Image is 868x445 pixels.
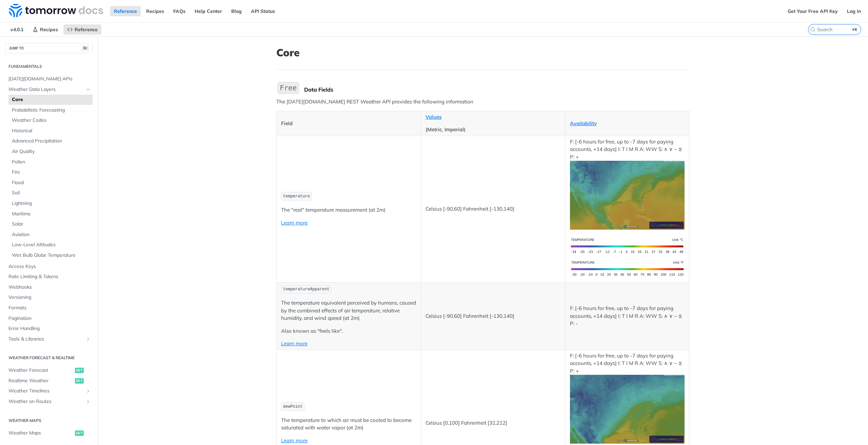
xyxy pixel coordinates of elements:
[5,324,93,334] a: Error Handling
[8,336,84,343] span: Tools & Libraries
[75,430,84,436] span: get
[63,24,101,35] a: Reference
[426,312,561,320] p: Celsius [-90,60] Fahrenheit [-130,140]
[784,6,842,16] a: Get Your Free API Key
[281,206,416,214] p: The "real" temperature measurement (at 2m)
[8,378,73,384] span: Realtime Weather
[8,325,91,332] span: Error Handling
[81,45,89,51] span: ⌘/
[5,84,93,95] a: Weather Data LayersHide subpages for Weather Data Layers
[5,428,93,438] a: Weather Mapsget
[426,126,561,134] p: (Metric, Imperial)
[570,120,597,127] a: Availability
[85,399,91,404] button: Show subpages for Weather on Routes
[5,355,93,361] h2: Weather Forecast & realtime
[8,167,93,177] a: Fire
[426,205,561,213] p: Celsius [-90,60] Fahrenheit [-130,140]
[281,327,416,335] p: Also known as "feels like".
[843,6,865,16] a: Log In
[142,6,168,16] a: Recipes
[12,190,91,196] span: Soil
[5,262,93,272] a: Access Keys
[12,96,91,103] span: Core
[75,26,98,33] span: Reference
[281,120,416,128] p: Field
[12,169,91,176] span: Fire
[12,231,91,238] span: Aviation
[5,313,93,324] a: Pagination
[5,365,93,375] a: Weather Forecastget
[12,179,91,186] span: Flood
[283,287,330,292] span: temperatureApparent
[110,6,141,16] a: Reference
[304,86,689,93] div: Data Fields
[8,250,93,260] a: Wet Bulb Globe Temperature
[8,86,84,93] span: Weather Data Layers
[8,305,91,311] span: Formats
[228,6,245,16] a: Blog
[8,294,91,301] span: Versioning
[5,272,93,282] a: Rate Limiting & Tokens
[170,6,189,16] a: FAQs
[281,219,308,226] a: Learn more
[12,148,91,155] span: Air Quality
[9,4,103,17] img: Tomorrow.io Weather API Docs
[570,138,685,230] p: F: [-6 hours for free, up to -7 days for paying accounts, +14 days] I: T I M R A: WW S: ∧ ∨ ~ ⧖ P: +
[40,26,58,33] span: Recipes
[12,117,91,124] span: Weather Codes
[8,240,93,250] a: Low-Level Altitudes
[5,282,93,292] a: Webhooks
[5,63,93,70] h2: Fundamentals
[12,241,91,248] span: Low-Level Altitudes
[85,336,91,342] button: Show subpages for Tools & Libraries
[5,418,93,424] h2: Weather Maps
[283,404,303,409] span: dewPoint
[8,95,93,105] a: Core
[5,74,93,84] a: [DATE][DOMAIN_NAME] APIs
[283,194,310,199] span: temperature
[8,263,91,270] span: Access Keys
[12,107,91,114] span: Probabilistic Forecasting
[8,115,93,125] a: Weather Codes
[281,299,416,322] p: The temperature equivalent perceived by humans, caused by the combined effects of air temperature...
[8,105,93,115] a: Probabilistic Forecasting
[5,43,93,53] button: JUMP TO⌘/
[8,388,84,394] span: Weather Timelines
[5,303,93,313] a: Formats
[5,334,93,344] a: Tools & LibrariesShow subpages for Tools & Libraries
[8,209,93,219] a: Maritime
[426,114,441,120] a: Values
[85,87,91,92] button: Hide subpages for Weather Data Layers
[8,76,91,82] span: [DATE][DOMAIN_NAME] APIs
[12,159,91,166] span: Pollen
[191,6,226,16] a: Help Center
[5,386,93,396] a: Weather TimelinesShow subpages for Weather Timelines
[281,417,416,432] p: The temperature to which air must be cooled to become saturated with water vapor (at 2m)
[8,398,84,405] span: Weather on Routes
[8,273,91,280] span: Rate Limiting & Tokens
[8,157,93,167] a: Pollen
[570,406,685,412] span: Expand image
[851,26,859,33] kbd: ⌘K
[8,147,93,157] a: Air Quality
[8,230,93,240] a: Aviation
[8,126,93,136] a: Historical
[276,46,689,59] h1: Core
[570,192,685,198] span: Expand image
[75,378,84,384] span: get
[85,388,91,394] button: Show subpages for Weather Timelines
[7,24,27,35] span: v4.0.1
[570,305,685,328] p: F: [-6 hours for free, up to -7 days for paying accounts, +14 days] I: T I M R A: WW S: ∧ ∨ ~ ⧖ P: -
[12,221,91,228] span: Solar
[570,265,685,271] span: Expand image
[12,200,91,207] span: Lightning
[8,315,91,322] span: Pagination
[281,437,308,444] a: Learn more
[426,419,561,427] p: Celsius [0,100] Fahrenheit [32,212]
[8,178,93,188] a: Flood
[8,430,73,437] span: Weather Maps
[8,136,93,146] a: Advanced Precipitation
[8,219,93,229] a: Solar
[12,211,91,217] span: Maritime
[8,198,93,209] a: Lightning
